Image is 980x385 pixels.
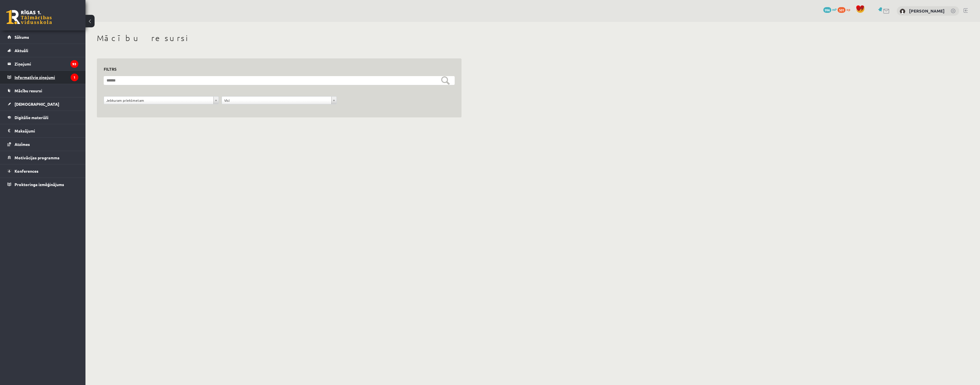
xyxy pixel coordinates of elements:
h1: Mācību resursi [97,33,462,43]
a: Informatīvie ziņojumi1 [7,71,78,84]
img: Karolīna Kalve [900,9,905,14]
span: Jebkuram priekšmetam [106,97,211,104]
a: Atzīmes [7,138,78,151]
a: 501 xp [838,7,853,12]
span: Atzīmes [15,142,30,147]
span: Digitālie materiāli [15,115,48,120]
a: Digitālie materiāli [7,111,78,124]
span: 996 [823,7,831,13]
a: Aktuāli [7,44,78,57]
legend: Ziņojumi [15,57,78,70]
a: Ziņojumi93 [7,57,78,70]
span: [DEMOGRAPHIC_DATA] [15,101,59,107]
span: Proktoringa izmēģinājums [15,182,64,187]
a: [DEMOGRAPHIC_DATA] [7,97,78,111]
span: Konferences [15,168,38,174]
a: [PERSON_NAME] [909,8,945,14]
legend: Informatīvie ziņojumi [15,71,78,84]
a: 996 mP [823,7,837,12]
a: Visi [222,97,336,104]
span: Motivācijas programma [15,155,60,160]
i: 1 [71,74,78,81]
a: Konferences [7,164,78,178]
i: 93 [70,60,78,68]
span: Mācību resursi [15,88,42,93]
a: Maksājumi [7,124,78,137]
span: xp [846,7,850,12]
h3: Filtrs [104,65,448,73]
span: Sākums [15,34,29,40]
a: Sākums [7,30,78,44]
span: Visi [224,97,329,104]
span: mP [832,7,837,12]
a: Jebkuram priekšmetam [104,97,219,104]
a: Mācību resursi [7,84,78,97]
legend: Maksājumi [15,124,78,137]
span: 501 [838,7,846,13]
a: Motivācijas programma [7,151,78,164]
span: Aktuāli [15,48,28,53]
a: Proktoringa izmēģinājums [7,178,78,191]
a: Rīgas 1. Tālmācības vidusskola [6,10,52,24]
